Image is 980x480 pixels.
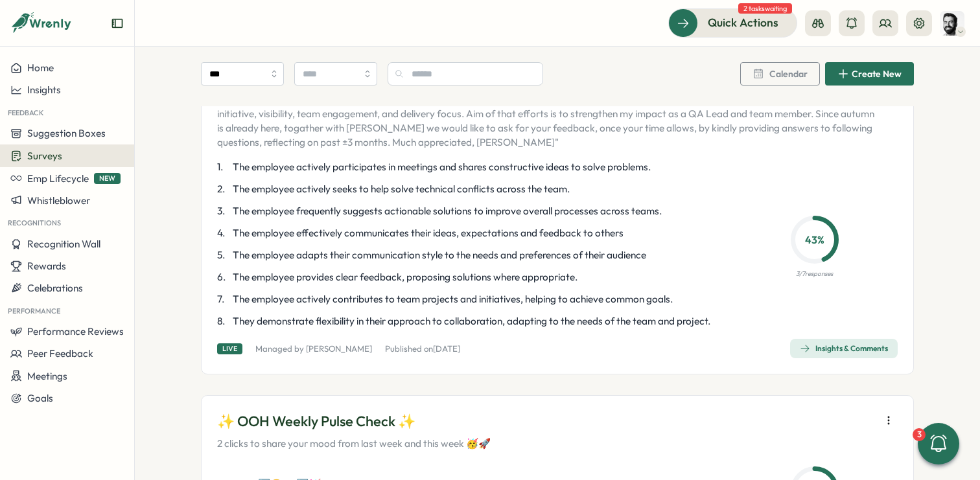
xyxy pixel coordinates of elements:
span: They demonstrate flexibility in their approach to collaboration, adapting to the needs of the tea... [233,314,710,328]
span: The employee actively contributes to team projects and initiatives, helping to achieve common goals. [233,292,673,306]
a: [PERSON_NAME] [306,343,372,354]
span: Suggestion Boxes [27,127,106,139]
span: 8 . [217,314,230,328]
span: The employee adapts their communication style to the needs and preferences of their audience [233,248,646,262]
span: 1 . [217,160,230,174]
p: 43 % [795,231,835,247]
span: The employee actively seeks to help solve technical conflicts across the team. [233,182,570,196]
span: Peer Feedback [27,347,93,360]
button: Calendar [740,62,820,86]
span: NEW [94,173,121,184]
span: Performance Reviews [27,325,124,337]
button: Expand sidebar [111,17,124,30]
button: Quick Actions [668,8,797,37]
span: Meetings [27,370,67,382]
span: The employee provides clear feedback, proposing solutions where appropriate. [233,270,577,284]
span: The employee frequently suggests actionable solutions to improve overall processes across teams. [233,204,662,218]
span: [DATE] [433,343,460,354]
span: The employee effectively communicates their ideas, expectations and feedback to others [233,226,624,240]
p: Managed by [255,343,372,355]
span: Home [27,62,54,74]
span: Whistleblower [27,194,90,207]
p: Published on [385,343,460,355]
span: Emp Lifecycle [27,172,89,185]
p: 3 / 7 responses [796,269,833,279]
span: The employee actively participates in meetings and shares constructive ideas to solve problems. [233,160,651,174]
span: 2 . [217,182,230,196]
span: Surveys [27,150,62,162]
span: Recognition Wall [27,238,100,250]
p: Message from [PERSON_NAME]: "Back in summer, it was pointed to me by [PERSON_NAME], that there ar... [217,78,874,150]
div: Live [217,343,242,354]
span: Rewards [27,260,66,272]
div: Insights & Comments [800,343,888,354]
button: Create New [825,62,914,86]
span: Goals [27,392,53,404]
img: Nelson [940,11,964,36]
span: Insights [27,84,61,96]
p: ✨ OOH Weekly Pulse Check ✨ [217,411,491,431]
p: 2 clicks to share your mood from last week and this week 🥳🚀 [217,437,491,451]
button: 3 [918,423,959,464]
div: 3 [913,428,926,441]
span: Celebrations [27,282,83,294]
span: Calendar [769,69,808,78]
span: 2 tasks waiting [738,3,792,14]
span: 6 . [217,270,230,284]
span: Create New [852,69,902,78]
span: Quick Actions [708,14,778,31]
span: 7 . [217,292,230,306]
span: 4 . [217,226,230,240]
span: 5 . [217,248,230,262]
span: 3 . [217,204,230,218]
button: Insights & Comments [790,339,898,358]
